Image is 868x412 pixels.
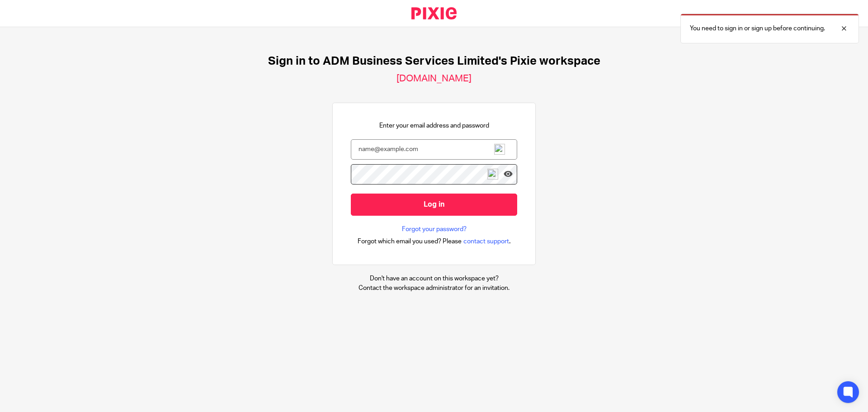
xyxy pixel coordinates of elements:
[358,237,462,246] span: Forgot which email you used? Please
[351,139,517,160] input: name@example.com
[379,121,489,130] p: Enter your email address and password
[358,236,511,246] div: .
[351,194,517,216] input: Log in
[396,73,472,85] h2: [DOMAIN_NAME]
[359,274,509,283] p: Don't have an account on this workspace yet?
[494,144,505,155] img: npw-badge-icon-locked.svg
[690,24,825,33] p: You need to sign in or sign up before continuing.
[402,225,467,234] a: Forgot your password?
[487,169,498,180] img: npw-badge-icon-locked.svg
[268,54,600,68] h1: Sign in to ADM Business Services Limited's Pixie workspace
[463,237,509,246] span: contact support
[359,284,509,293] p: Contact the workspace administrator for an invitation.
